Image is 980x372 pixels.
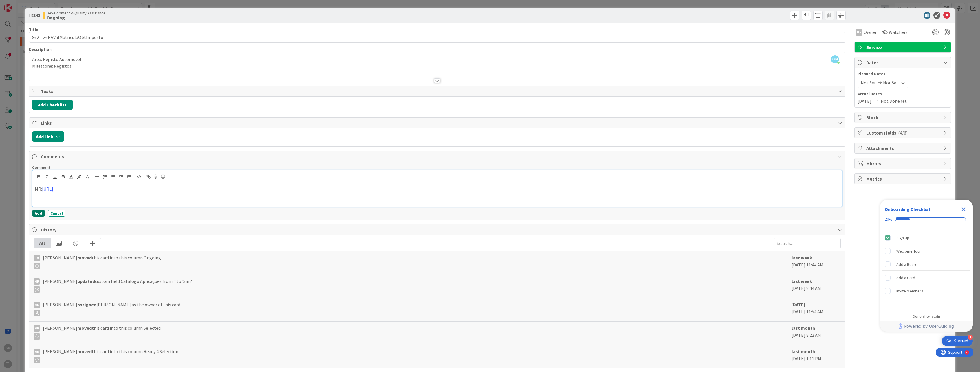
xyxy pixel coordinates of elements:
b: last week [792,255,812,261]
span: Comment [32,165,51,170]
b: [DATE] [792,302,805,307]
div: 4 [30,2,32,7]
a: Powered by UserGuiding [883,321,970,332]
div: Sign Up is complete. [882,231,970,244]
div: MR [34,302,40,308]
span: Support [12,1,26,8]
span: Description [29,47,52,52]
div: All [34,238,51,248]
b: assigned [77,302,96,307]
div: MR [34,278,40,285]
span: Custom Fields [866,129,940,136]
span: Tasks [41,88,835,95]
b: moved [77,325,92,331]
div: Get Started [946,338,968,344]
div: Sign Up [896,234,909,241]
span: Owner [864,29,877,36]
b: moved [77,255,92,261]
span: [PERSON_NAME] custom field Catalogo Aplicações from '' to 'Sim' [43,278,192,293]
div: Open Get Started checklist, remaining modules: 4 [942,336,973,346]
span: Planned Dates [858,71,948,77]
span: Mirrors [866,160,940,167]
span: [PERSON_NAME] this card into this column Ongoing [43,254,161,269]
b: last week [792,278,812,284]
div: Onboarding Checklist [885,206,930,213]
input: Search... [774,238,841,248]
b: last month [792,325,815,331]
div: Footer [880,321,973,332]
div: Checklist progress: 20% [885,217,968,222]
span: [DATE] [858,97,871,104]
span: Serviço [866,44,940,51]
div: Welcome Tour [896,248,921,255]
button: Add Link [32,131,64,142]
div: MR [34,325,40,332]
b: last month [792,349,815,354]
div: GN [856,29,862,36]
div: [DATE] 11:44 AM [792,254,841,272]
div: Checklist items [880,229,973,310]
span: [PERSON_NAME] [PERSON_NAME] as the owner of this card [43,301,180,316]
span: ID [29,12,40,19]
div: MR [34,349,40,355]
b: updated [77,278,95,284]
div: Invite Members [896,288,923,294]
div: 4 [968,335,973,340]
div: Add a Board [896,261,917,268]
span: [PERSON_NAME] this card into this column Ready 4 Selection [43,348,178,363]
span: Attachments [866,145,940,152]
span: Actual Dates [858,91,948,97]
span: Development & Quality Assurance [47,11,106,15]
div: Close Checklist [959,205,968,214]
div: [DATE] 8:22 AM [792,325,841,342]
div: Add a Board is incomplete. [882,258,970,271]
div: 20% [885,217,893,222]
div: Welcome Tour is incomplete. [882,245,970,257]
span: Metrics [866,175,940,182]
span: Links [41,119,835,126]
b: 343 [33,12,40,18]
p: MR: [35,186,840,192]
div: [DATE] 1:11 PM [792,348,841,365]
div: GN [34,255,40,261]
span: Dates [866,59,940,66]
span: Not Done Yet [881,97,907,104]
span: Watchers [889,29,908,36]
p: Area: Registo Automovel [32,56,842,63]
span: GN [831,55,839,63]
label: Title [29,27,38,32]
span: Not Set [883,79,898,86]
b: Ongoing [47,15,106,20]
input: type card name here... [29,32,846,43]
p: Milestone: Registos [32,63,842,69]
span: Block [866,114,940,121]
div: Checklist Container [880,200,973,332]
span: Not Set [861,79,876,86]
b: moved [77,349,92,354]
span: ( 4/6 ) [898,130,908,136]
a: [URL] [42,186,53,192]
button: Cancel [48,210,65,217]
span: [PERSON_NAME] this card into this column Selected [43,325,161,340]
div: Invite Members is incomplete. [882,285,970,297]
span: History [41,226,835,233]
button: Add [32,210,45,217]
div: Add a Card [896,274,915,281]
span: Powered by UserGuiding [904,323,954,330]
span: Comments [41,153,835,160]
button: Add Checklist [32,100,73,110]
div: [DATE] 11:54 AM [792,301,841,318]
div: [DATE] 8:44 AM [792,278,841,295]
div: Do not show again [913,314,940,319]
div: Add a Card is incomplete. [882,271,970,284]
